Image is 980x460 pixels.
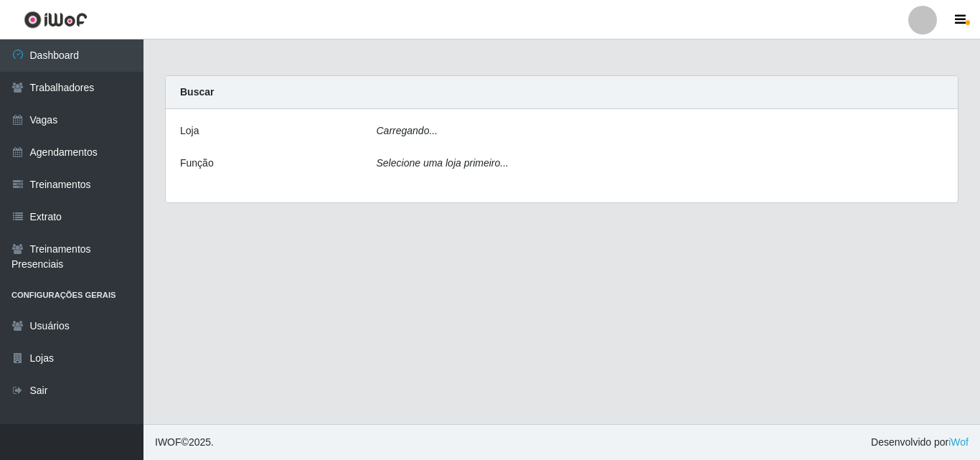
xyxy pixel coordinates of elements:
[871,435,969,450] span: Desenvolvido por
[377,125,438,136] i: Carregando...
[377,157,509,169] i: Selecione uma loja primeiro...
[155,435,214,450] span: © 2025 .
[24,11,88,29] img: CoreUI Logo
[180,86,214,98] strong: Buscar
[180,123,199,139] label: Loja
[155,436,182,448] span: IWOF
[180,156,214,171] label: Função
[948,436,969,448] a: iWof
